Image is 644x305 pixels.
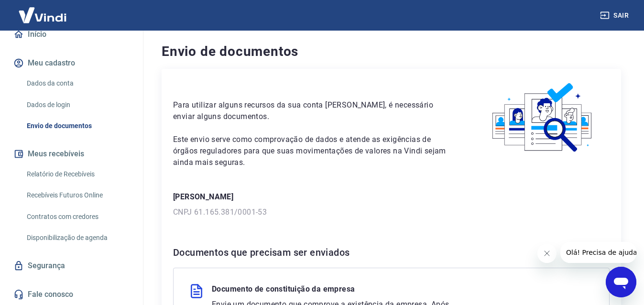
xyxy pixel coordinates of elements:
[173,245,610,260] h6: Documentos que precisam ser enviados
[6,7,80,14] span: Olá! Precisa de ajuda?
[606,267,636,297] iframe: Botão para abrir a janela de mensagens
[11,143,131,164] button: Meus recebíveis
[189,283,204,299] img: file.3f2e98d22047474d3a157069828955b5.svg
[23,74,131,93] a: Dados da conta
[173,191,610,203] p: [PERSON_NAME]
[173,207,610,218] p: CNPJ 61.165.381/0001-53
[560,242,636,263] iframe: Mensagem da empresa
[212,283,355,299] p: Documento de constituição da empresa
[23,185,131,205] a: Recebíveis Futuros Online
[11,284,131,305] a: Fale conosco
[537,244,557,263] iframe: Fechar mensagem
[476,80,610,155] img: waiting_documents.41d9841a9773e5fdf392cede4d13b617.svg
[11,53,131,74] button: Meu cadastro
[23,164,131,184] a: Relatório de Recebíveis
[173,99,453,122] p: Para utilizar alguns recursos da sua conta [PERSON_NAME], é necessário enviar alguns documentos.
[173,134,453,168] p: Este envio serve como comprovação de dados e atende as exigências de órgãos reguladores para que ...
[11,24,131,45] a: Início
[598,7,633,24] button: Sair
[11,255,131,276] a: Segurança
[23,116,131,136] a: Envio de documentos
[23,228,131,248] a: Disponibilização de agenda
[11,0,74,30] img: Vindi
[23,95,131,115] a: Dados de login
[162,42,621,61] h4: Envio de documentos
[23,207,131,227] a: Contratos com credores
